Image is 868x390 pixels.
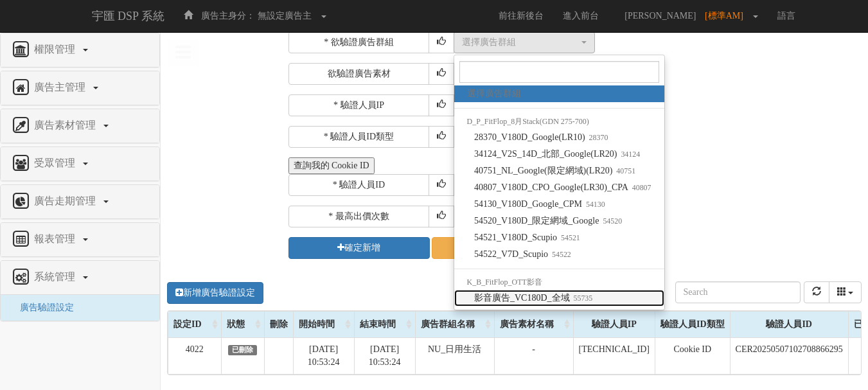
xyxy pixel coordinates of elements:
[474,292,592,305] span: 影音廣告_VC180D_全域
[31,195,102,206] span: 廣告走期管理
[582,200,605,209] small: 54130
[258,11,312,21] span: 無設定廣告主
[265,312,293,337] div: 刪除
[10,303,74,312] a: 廣告驗證設定
[617,150,640,159] small: 34124
[474,215,622,227] span: 54520_V180D_限定網域_Google
[31,271,82,282] span: 系統管理
[168,312,221,337] div: 設定ID
[10,40,150,60] a: 權限管理
[829,281,862,303] button: columns
[354,337,415,374] td: [DATE] 10:53:24
[557,233,580,242] small: 54521
[467,117,589,126] span: D_P_FitFlop_8月Stack(GDN 275-700)
[31,82,92,93] span: 廣告主管理
[574,312,655,337] div: 驗證人員IP
[10,78,150,98] a: 廣告主管理
[31,44,82,55] span: 權限管理
[288,237,430,259] button: 確定新增
[474,198,605,211] span: 54130_V180D_Google_CPM
[432,237,573,259] a: 取消
[829,281,862,303] div: Columns
[168,337,222,374] td: 4022
[675,281,801,303] input: Search
[474,148,640,161] span: 34124_V2S_14D_北部_Google(LR20)
[570,294,593,303] small: 55735
[31,120,102,130] span: 廣告素材管理
[467,87,521,100] span: 選擇廣告群組
[548,250,571,259] small: 54522
[474,131,608,144] span: 28370_V180D_Google(LR10)
[10,116,150,136] a: 廣告素材管理
[585,133,608,142] small: 28370
[462,36,579,49] div: 選擇廣告群組
[628,183,651,192] small: 40807
[167,282,263,304] a: 新增廣告驗證設定
[730,337,848,374] td: CER20250507102708866295
[731,312,848,337] div: 驗證人員ID
[293,337,354,374] td: [DATE] 10:53:24
[705,11,750,21] span: [標準AM]
[355,312,415,337] div: 結束時間
[459,61,659,83] input: Search
[31,233,82,244] span: 報表管理
[494,337,573,374] td: -
[454,31,595,53] button: 選擇廣告群組
[612,166,635,175] small: 40751
[10,191,150,212] a: 廣告走期管理
[474,248,571,261] span: 54522_V7D_Scupio
[474,231,580,244] span: 54521_V180D_Scupio
[573,337,655,374] td: [TECHNICAL_ID]
[655,337,730,374] td: Cookie ID
[655,312,730,337] div: 驗證人員ID類型
[201,11,255,21] span: 廣告主身分：
[804,281,829,303] button: refresh
[599,217,622,226] small: 54520
[416,312,494,337] div: 廣告群組名稱
[10,229,150,250] a: 報表管理
[294,312,354,337] div: 開始時間
[495,312,573,337] div: 廣告素材名稱
[222,312,264,337] div: 狀態
[10,154,150,174] a: 受眾管理
[288,157,375,174] button: 查詢我的 Cookie ID
[415,337,494,374] td: NU_日用生活
[467,278,542,287] span: K_B_FitFlop_OTT影音
[228,345,258,355] span: 已刪除
[10,267,150,288] a: 系統管理
[474,164,635,177] span: 40751_NL_Google(限定網域)(LR20)
[474,181,651,194] span: 40807_V180D_CPO_Google(LR30)_CPA
[31,157,82,168] span: 受眾管理
[618,11,702,21] span: [PERSON_NAME]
